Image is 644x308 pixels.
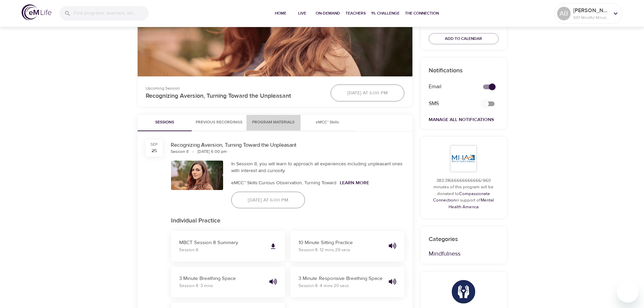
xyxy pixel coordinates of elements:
img: logo [22,4,51,20]
div: In Session 8, you will learn to approach all experiences including unpleasant ones with interest ... [231,161,404,174]
p: [PERSON_NAME] [573,6,609,15]
p: Session 8 [179,247,264,254]
p: Mindfulness [429,249,499,258]
p: 3 Minute Breathing Space [179,275,264,283]
span: Teachers [345,10,366,17]
p: Session 8 [299,283,383,289]
p: 597 Mindful Minutes [573,15,609,21]
div: AB [557,7,571,20]
p: Session 8 [179,283,264,289]
span: Previous Recordings [196,119,242,126]
a: Manage All Notifications [429,117,494,123]
p: Individual Practice [171,216,404,226]
a: Compassionate Connection [433,191,490,203]
p: Notifications [429,66,499,75]
p: Upcoming Session [146,85,323,91]
div: SMS [425,96,475,112]
span: · 4 mins 20 secs [319,283,349,288]
a: Learn More [340,180,369,186]
div: [DATE] 6:00 pm [197,149,227,155]
p: MBCT Session 8 Summary [179,239,264,247]
span: Live [294,10,310,17]
span: Add to Calendar [445,35,482,42]
span: · 3 mins [199,283,213,288]
div: 25 [151,147,157,154]
div: Session 8 [171,149,189,155]
p: 383.31666666666666/960 minutes of this program will be donated to in support of [429,177,499,211]
button: 3 Minute Breathing SpaceSession 8 ·3 mins [171,267,285,297]
input: Find programs, teachers, etc... [74,6,149,21]
span: Program Materials [251,119,296,126]
span: Home [272,10,289,17]
div: Email [425,79,475,95]
button: 3 Minute Responsive Breathing SpaceSession 8 ·4 mins 20 secs [290,267,404,297]
p: Recognizing Aversion, Turning Toward the Unpleasant [146,91,323,100]
a: MBCT Session 8 SummarySession 8 [171,231,285,261]
p: 10 Minute Sitting Practice [299,239,383,247]
div: Recognizing Aversion, Turning Toward the Unpleasant [171,141,404,149]
p: Categories [429,235,499,244]
span: Sessions [142,119,188,126]
span: The Connection [405,10,439,17]
span: eMCC™ Skills [305,119,351,126]
span: eMCC™ Skills: Curious Observation, Turning Toward [231,180,336,186]
span: · 12 mins 29 secs [319,247,350,253]
button: 10 Minute Sitting PracticeSession 8 ·12 mins 29 secs [290,231,404,261]
span: 1% Challenge [371,10,400,17]
div: Sep [150,142,158,147]
p: 3 Minute Responsive Breathing Space [299,275,383,283]
button: Add to Calendar [429,33,499,44]
span: On-Demand [316,10,340,17]
p: Session 8 [299,247,383,254]
img: hands.png [452,280,475,304]
iframe: Button to launch messaging window [617,281,639,303]
a: Mental Health America [449,197,494,210]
